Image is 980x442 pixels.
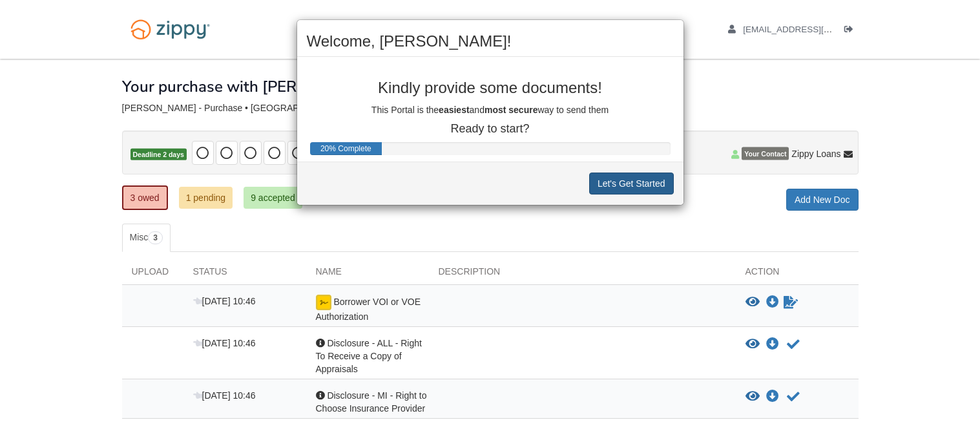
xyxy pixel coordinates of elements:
[310,142,382,155] div: Progress Bar
[439,105,469,115] b: easiest
[307,123,674,136] p: Ready to start?
[485,105,537,115] b: most secure
[307,103,674,116] p: This Portal is the and way to send them
[307,33,674,50] h2: Welcome, [PERSON_NAME]!
[589,173,674,195] button: Let's Get Started
[307,79,674,96] p: Kindly provide some documents!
